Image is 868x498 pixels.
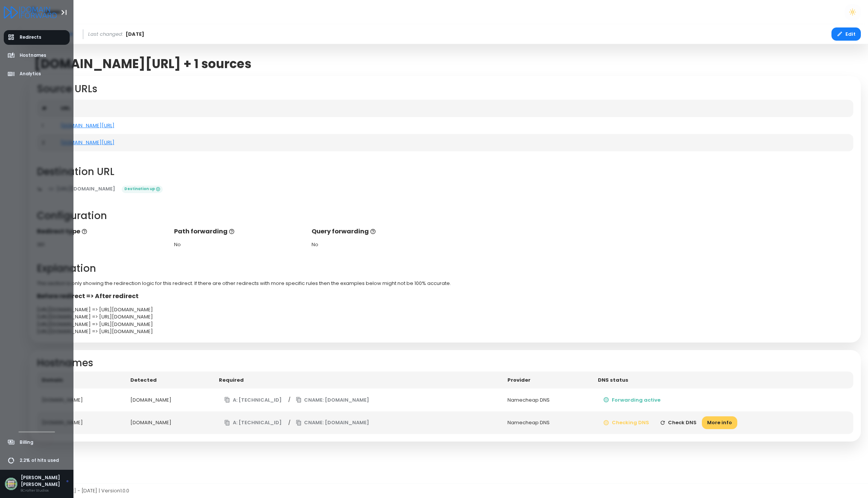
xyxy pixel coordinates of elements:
[37,292,854,301] p: Before redirect => After redirect
[61,122,115,129] a: [DOMAIN_NAME][URL]
[20,52,46,59] span: Hostnames
[37,280,854,287] p: This section is only showing the redirection logic for this redirect. If there are other redirect...
[507,396,588,404] div: Namecheap DNS
[214,411,503,434] td: /
[507,419,588,426] div: Namecheap DNS
[125,372,214,389] th: Detected
[37,166,854,178] h2: Destination URL
[125,411,214,434] td: [DOMAIN_NAME]
[37,321,854,328] div: [URL][DOMAIN_NAME] => [URL][DOMAIN_NAME]
[831,27,861,41] button: Edit
[4,30,70,45] a: Redirects
[598,416,654,429] button: Checking DNS
[21,488,69,493] div: 8Crafter Studios
[122,186,163,193] span: Destination up
[174,241,304,248] div: No
[37,83,854,95] h2: Source URLs
[56,100,854,117] th: URL
[57,5,71,20] button: Toggle Aside
[20,439,33,446] span: Billing
[4,435,70,450] a: Billing
[21,475,69,488] div: [PERSON_NAME] [PERSON_NAME]
[43,183,121,196] a: [URL][DOMAIN_NAME]
[4,453,70,468] a: 2.2% of hits used
[88,30,123,38] span: Last changed:
[125,388,214,411] td: [DOMAIN_NAME]
[654,416,702,429] button: Check DNS
[219,393,287,407] button: A: [TECHNICAL_ID]
[20,457,59,464] span: 2.2% of hits used
[702,416,737,429] button: More info
[312,227,442,236] p: Query forwarding
[37,306,854,314] div: [URL][DOMAIN_NAME] => [URL][DOMAIN_NAME]
[4,7,57,17] a: Logo
[37,313,854,321] div: [URL][DOMAIN_NAME] => [URL][DOMAIN_NAME]
[214,388,503,411] td: /
[37,372,125,389] th: Domain
[290,393,375,407] button: CNAME: [DOMAIN_NAME]
[29,487,129,494] span: Copyright © [DATE] - [DATE] | Version 1.0.0
[125,30,144,38] span: [DATE]
[598,393,666,407] button: Forwarding active
[219,416,287,429] button: A: [TECHNICAL_ID]
[37,241,167,248] div: 301
[34,56,251,71] span: [DOMAIN_NAME][URL] + 1 sources
[20,71,41,77] span: Analytics
[42,419,121,426] div: [DOMAIN_NAME]
[5,478,17,490] img: Avatar
[4,48,70,63] a: Hostnames
[214,372,503,389] th: Required
[37,210,854,222] h2: Configuration
[593,372,853,389] th: DNS status
[37,263,854,274] h2: Explanation
[37,357,854,369] h2: Hostnames
[312,241,442,248] div: No
[20,34,41,41] span: Redirects
[42,396,121,404] div: [DOMAIN_NAME]
[37,328,854,335] div: [URL][DOMAIN_NAME] => [URL][DOMAIN_NAME]
[503,372,593,389] th: Provider
[4,67,70,81] a: Analytics
[37,227,167,236] p: Redirect type
[174,227,304,236] p: Path forwarding
[290,416,375,429] button: CNAME: [DOMAIN_NAME]
[61,139,115,146] a: [DOMAIN_NAME][URL]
